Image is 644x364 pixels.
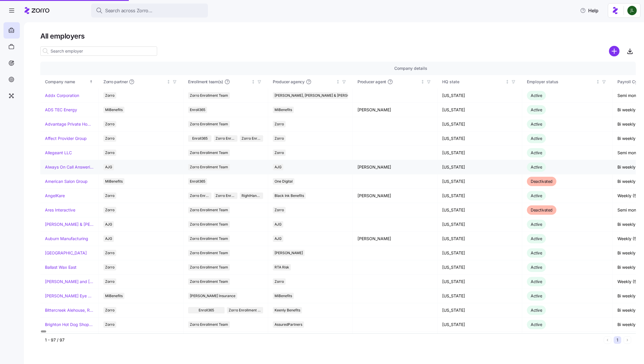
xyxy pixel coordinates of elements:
[624,336,631,344] button: Next page
[575,5,603,16] button: Help
[105,278,114,285] span: Zorro
[105,150,114,156] span: Zorro
[273,79,305,85] span: Producer agency
[531,236,542,241] span: Active
[438,203,522,217] td: [US_STATE]
[105,178,123,185] span: MiBenefits
[45,121,94,127] a: Advantage Private Home Care
[45,79,88,85] div: Company name
[275,278,284,285] span: Zorro
[45,221,94,227] a: [PERSON_NAME] & [PERSON_NAME]'s
[242,135,261,142] span: Zorro Enrollment Experts
[596,80,600,84] div: Not sorted
[531,250,542,255] span: Active
[353,232,438,246] td: [PERSON_NAME]
[522,75,613,89] th: Employer statusNot sorted
[190,293,235,299] span: [PERSON_NAME] Insurance
[353,160,438,174] td: [PERSON_NAME]
[190,107,205,113] span: Enroll365
[190,278,228,285] span: Zorro Enrollment Team
[438,146,522,160] td: [US_STATE]
[105,193,114,199] span: Zorro
[105,92,114,99] span: Zorro
[45,178,88,184] a: American Salon Group
[627,6,637,15] img: d9b9d5af0451fe2f8c405234d2cf2198
[438,232,522,246] td: [US_STATE]
[531,179,553,184] span: Deactivated
[531,164,542,169] span: Active
[190,321,228,328] span: Zorro Enrollment Team
[357,79,386,85] span: Producer agent
[531,193,542,198] span: Active
[199,307,214,313] span: Enroll365
[268,75,353,89] th: Producer agencyNot sorted
[45,150,72,156] a: Allegeant LLC
[275,178,293,185] span: One Digital
[353,189,438,203] td: [PERSON_NAME]
[190,121,228,127] span: Zorro Enrollment Team
[45,322,94,327] a: Brighton Hot Dog Shoppe
[105,250,114,256] span: Zorro
[442,79,504,85] div: HQ state
[190,193,210,199] span: Zorro Enrollment Team
[438,189,522,203] td: [US_STATE]
[190,150,228,156] span: Zorro Enrollment Team
[531,293,542,298] span: Active
[103,79,128,85] span: Zorro partner
[105,7,152,14] span: Search across Zorro...
[91,4,208,18] button: Search across Zorro...
[89,80,93,84] div: Sorted ascending
[40,46,157,56] input: Search employer
[183,75,268,89] th: Enrollment team(s)Not sorted
[105,164,112,170] span: AJG
[242,193,261,199] span: RightHandMan Financial
[531,122,542,126] span: Active
[275,307,300,313] span: Keenly Benefits
[166,80,171,84] div: Not sorted
[45,207,75,213] a: Ares Interactive
[275,107,292,113] span: MiBenefits
[45,264,77,270] a: Ballast Wax East
[45,164,94,170] a: Always On Call Answering Service
[353,75,438,89] th: Producer agentNot sorted
[45,136,87,141] a: Affect Provider Group
[438,103,522,117] td: [US_STATE]
[40,32,636,41] h1: All employers
[275,235,282,242] span: AJG
[275,250,303,256] span: [PERSON_NAME]
[438,275,522,289] td: [US_STATE]
[190,250,228,256] span: Zorro Enrollment Team
[609,46,619,56] svg: add icon
[99,75,183,89] th: Zorro partnerNot sorted
[275,207,284,213] span: Zorro
[45,279,94,285] a: [PERSON_NAME] and [PERSON_NAME]'s Furniture
[216,193,235,199] span: Zorro Enrollment Experts
[275,150,284,156] span: Zorro
[421,80,425,84] div: Not sorted
[438,75,522,89] th: HQ stateNot sorted
[336,80,340,84] div: Not sorted
[105,221,112,228] span: AJG
[438,89,522,103] td: [US_STATE]
[190,92,228,99] span: Zorro Enrollment Team
[190,178,205,185] span: Enroll365
[531,107,542,112] span: Active
[45,293,94,299] a: [PERSON_NAME] Eye Associates
[105,264,114,271] span: Zorro
[105,321,114,328] span: Zorro
[105,307,114,313] span: Zorro
[531,93,542,98] span: Active
[190,221,228,228] span: Zorro Enrollment Team
[438,160,522,174] td: [US_STATE]
[45,93,79,98] a: Addx Corporation
[251,80,255,84] div: Not sorted
[527,79,595,85] div: Employer status
[45,193,65,199] a: AngelKare
[531,322,542,327] span: Active
[40,75,99,89] th: Company nameSorted ascending
[353,103,438,117] td: [PERSON_NAME]
[45,107,77,113] a: ADS TEC Energy
[438,318,522,332] td: [US_STATE]
[275,221,282,228] span: AJG
[531,150,542,155] span: Active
